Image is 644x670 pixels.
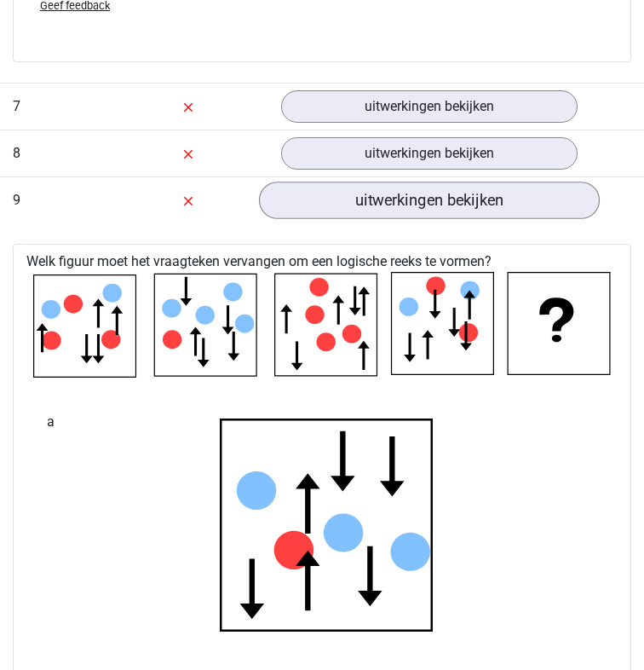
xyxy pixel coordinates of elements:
a: uitwerkingen bekijken [281,90,578,123]
span: 9 [13,192,20,208]
a: uitwerkingen bekijken [281,137,578,170]
span: a [47,405,55,439]
a: uitwerkingen bekijken [259,182,600,219]
span: 7 [13,98,20,114]
span: 8 [13,145,20,161]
